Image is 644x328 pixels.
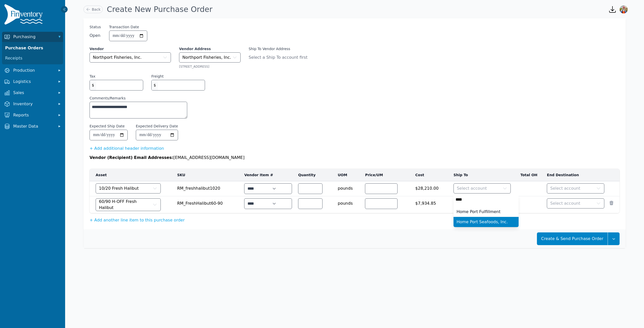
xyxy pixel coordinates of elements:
[338,198,359,206] span: pounds
[13,112,54,118] span: Reports
[93,54,142,61] span: Northport Fisheries, Inc.
[90,52,171,63] button: Northport Fisheries, Inc.
[2,99,63,109] button: Inventory
[453,207,519,227] ul: Select account
[2,32,63,42] button: Purchasing
[537,232,608,245] button: Create & Send Purchase Order
[514,169,544,181] th: Total OH
[338,183,359,191] span: pounds
[415,183,447,191] span: $28,210.00
[412,169,450,181] th: Cost
[450,169,514,181] th: Ship To
[457,185,487,191] span: Select account
[90,217,185,223] button: + Add another line item to this purchase order
[173,155,245,160] span: [EMAIL_ADDRESS][DOMAIN_NAME]
[453,195,519,205] input: Select account
[13,90,54,96] span: Sales
[90,169,174,181] th: Asset
[179,65,241,69] div: [STREET_ADDRESS]
[107,5,212,14] h1: Create New Purchase Order
[90,33,101,39] span: Open
[90,24,101,29] span: Status
[109,24,139,29] label: Transaction Date
[13,123,54,129] span: Master Data
[295,169,335,181] th: Quantity
[13,79,54,85] span: Logistics
[4,4,45,27] img: Finventory
[90,145,164,152] button: + Add additional header information
[13,67,54,73] span: Production
[182,54,231,61] span: Northport Fisheries, Inc.
[3,53,62,63] a: Receipts
[90,155,173,160] span: Vendor (Recipient) Email Addresses:
[241,169,295,181] th: Vendor Item #
[13,34,54,40] span: Purchasing
[2,77,63,87] button: Logistics
[90,80,96,90] span: $
[99,185,139,191] span: 10/20 Fresh Halibut
[457,209,501,215] span: Home Port Fulfillment
[2,110,63,120] button: Reports
[90,46,171,51] label: Vendor
[136,124,178,129] label: Expected Delivery Date
[96,198,161,211] button: 60/90 H-OFF Fresh Halibut
[151,74,164,79] label: Freight
[90,74,95,79] label: Tax
[2,121,63,131] button: Master Data
[3,43,62,53] a: Purchase Orders
[13,101,54,107] span: Inventory
[550,200,580,206] span: Select account
[83,6,103,13] a: Back
[96,183,161,193] button: 10/20 Fresh Halibut
[174,169,241,181] th: SKU
[249,46,314,51] label: Ship To Vendor Address
[453,183,511,193] button: Select account
[179,46,241,51] label: Vendor Address
[174,181,241,196] td: RM_freshhalibut1020
[609,200,614,205] button: Remove
[90,124,125,129] label: Expected Ship Date
[547,198,604,208] button: Select account
[249,54,314,61] span: Select a Ship To account first
[544,169,607,181] th: End Destination
[179,52,241,63] button: Northport Fisheries, Inc.
[335,169,362,181] th: UOM
[90,96,187,101] label: Comments/Remarks
[620,5,628,13] img: Sera Wheeler
[174,196,241,213] td: RM_FreshHalibut60-90
[362,169,412,181] th: Price/UM
[2,65,63,76] button: Production
[547,183,604,193] button: Select account
[2,88,63,98] button: Sales
[152,80,158,90] span: $
[415,198,447,206] span: $7,934.85
[99,199,151,211] span: 60/90 H-OFF Fresh Halibut
[550,185,580,191] span: Select account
